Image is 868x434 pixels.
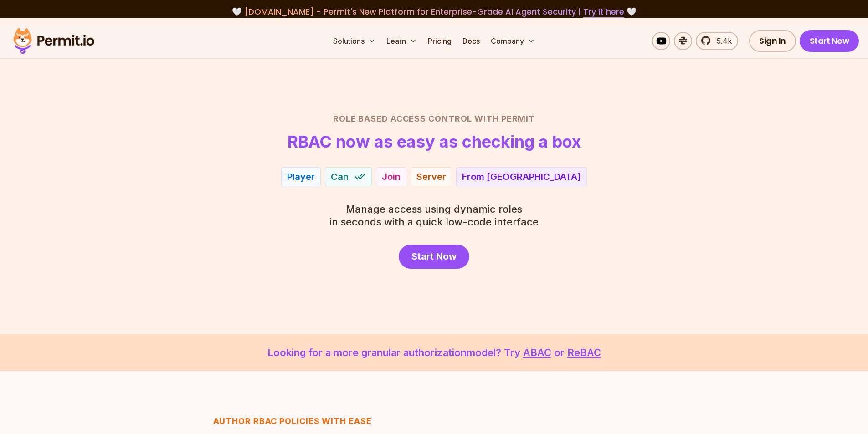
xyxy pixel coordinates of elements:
a: Start Now [800,30,859,52]
a: ABAC [523,347,551,358]
span: with Permit [474,112,535,125]
h3: Author RBAC POLICIES with EASE [213,415,462,428]
a: ReBAC [567,347,601,358]
a: Docs [459,32,483,50]
span: [DOMAIN_NAME] - Permit's New Platform for Enterprise-Grade AI Agent Security | [244,6,624,17]
span: Start Now [411,250,457,263]
p: Looking for a more granular authorization model? Try or [22,345,846,360]
button: Company [487,32,539,50]
div: Join [382,170,401,183]
button: Solutions [329,32,379,50]
a: Pricing [424,32,455,50]
img: Permit logo [9,26,98,56]
a: Start Now [399,245,469,269]
h2: Role Based Access Control [115,112,753,125]
span: 5.4k [711,36,732,46]
div: 🤍 🤍 [22,5,846,18]
a: 5.4k [696,32,738,50]
a: Sign In [749,30,796,52]
h1: RBAC now as easy as checking a box [288,133,581,151]
div: From [GEOGRAPHIC_DATA] [462,170,581,183]
div: Player [287,170,315,183]
p: in seconds with a quick low-code interface [329,203,539,228]
button: Learn [383,32,421,50]
span: Manage access using dynamic roles [329,203,539,215]
div: Server [416,170,446,183]
span: Can [331,170,349,183]
a: Try it here [583,6,624,18]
